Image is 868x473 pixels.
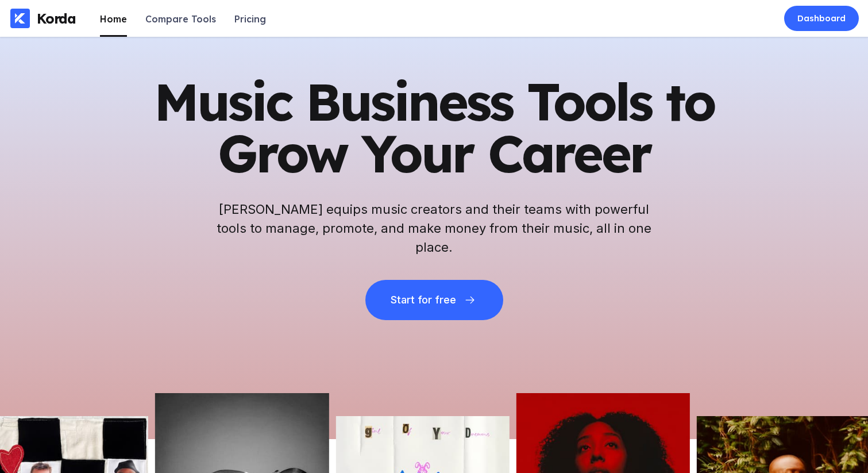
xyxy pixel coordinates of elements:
[145,13,216,25] div: Compare Tools
[365,280,503,320] button: Start for free
[37,10,76,27] div: Korda
[216,200,653,257] h2: [PERSON_NAME] equips music creators and their teams with powerful tools to manage, promote, and m...
[391,294,456,306] div: Start for free
[784,6,859,31] a: Dashboard
[153,76,716,179] h1: Music Business Tools to Grow Your Career
[797,13,846,24] div: Dashboard
[100,13,127,25] div: Home
[234,13,266,25] div: Pricing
